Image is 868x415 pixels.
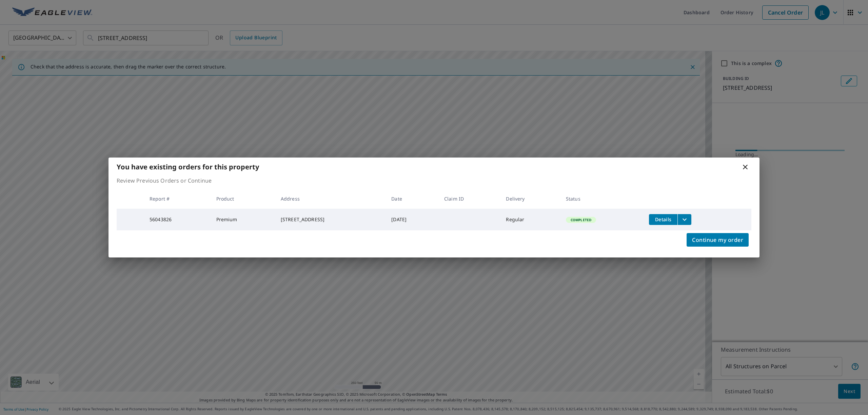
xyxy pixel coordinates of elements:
button: Continue my order [687,233,749,247]
th: Date [386,189,439,209]
button: detailsBtn-56043826 [649,214,677,225]
div: [STREET_ADDRESS] [281,216,381,223]
th: Address [275,189,386,209]
span: Details [653,216,673,223]
th: Claim ID [439,189,500,209]
th: Delivery [500,189,560,209]
td: [DATE] [386,209,439,230]
th: Report # [144,189,211,209]
td: 56043826 [144,209,211,230]
span: Completed [567,217,595,222]
th: Status [560,189,644,209]
b: You have existing orders for this property [117,162,259,171]
th: Product [211,189,275,209]
button: filesDropdownBtn-56043826 [677,214,691,225]
span: Continue my order [692,235,743,245]
td: Premium [211,209,275,230]
p: Review Previous Orders or Continue [117,177,751,185]
td: Regular [500,209,560,230]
